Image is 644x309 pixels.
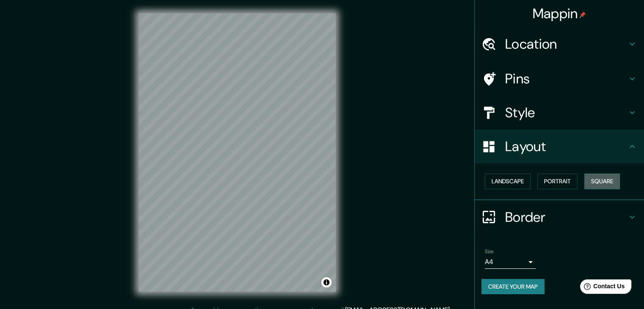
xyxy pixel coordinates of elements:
h4: Pins [505,70,627,87]
div: Style [475,96,644,130]
button: Square [584,174,620,189]
canvas: Map [139,14,336,292]
h4: Mappin [533,5,586,22]
div: Layout [475,130,644,163]
div: Location [475,27,644,61]
button: Toggle attribution [321,277,332,287]
div: A4 [485,255,536,269]
h4: Layout [505,138,627,155]
h4: Border [505,209,627,226]
div: Border [475,200,644,234]
button: Portrait [537,174,578,189]
img: pin-icon.png [579,11,586,18]
button: Create your map [481,279,544,295]
h4: Style [505,104,627,121]
label: Size [485,248,494,255]
h4: Location [505,36,627,52]
button: Landscape [485,174,531,189]
div: Pins [475,62,644,96]
iframe: Help widget launcher [569,276,635,300]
